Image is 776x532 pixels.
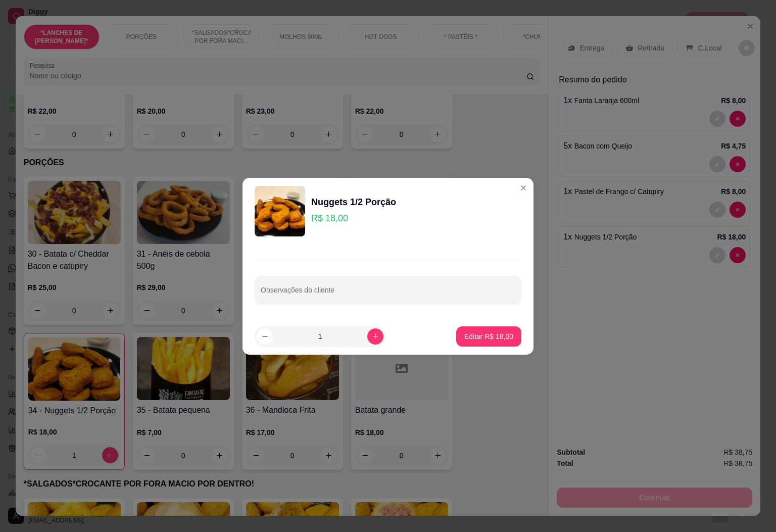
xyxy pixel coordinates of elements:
div: Nuggets 1/2 Porção [311,195,396,209]
button: Close [515,180,531,196]
input: Observações do cliente [261,289,515,299]
img: product-image [255,186,305,236]
button: increase-product-quantity [367,328,383,345]
button: Editar R$ 18,00 [456,326,521,347]
button: decrease-product-quantity [257,328,273,345]
p: R$ 18,00 [311,211,396,225]
p: Editar R$ 18,00 [464,331,513,342]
